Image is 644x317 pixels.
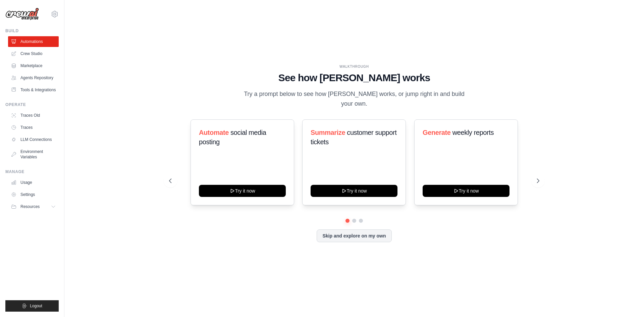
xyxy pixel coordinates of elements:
a: Traces Old [8,110,59,121]
a: Crew Studio [8,48,59,59]
span: Resources [20,204,40,209]
div: Build [5,28,59,34]
img: Logo [5,8,39,20]
div: Manage [5,169,59,174]
span: customer support tickets [311,129,396,146]
button: Try it now [311,185,397,197]
button: Skip and explore on my own [317,229,391,242]
span: Generate [423,129,451,136]
a: Marketplace [8,60,59,71]
a: Environment Variables [8,146,59,162]
button: Try it now [423,185,509,197]
div: Operate [5,102,59,107]
a: Agents Repository [8,72,59,83]
a: Settings [8,189,59,200]
a: Traces [8,122,59,133]
h1: See how [PERSON_NAME] works [169,72,539,84]
div: WALKTHROUGH [169,64,539,69]
p: Try a prompt below to see how [PERSON_NAME] works, or jump right in and build your own. [241,89,467,109]
span: Summarize [311,129,345,136]
button: Try it now [199,185,286,197]
span: Logout [30,303,42,309]
button: Resources [8,201,59,212]
a: LLM Connections [8,134,59,145]
a: Tools & Integrations [8,85,59,95]
button: Logout [5,300,59,312]
a: Usage [8,177,59,188]
a: Automations [8,36,59,47]
span: Automate [199,129,229,136]
span: social media posting [199,129,266,146]
span: weekly reports [452,129,493,136]
iframe: Chat Widget [610,285,644,317]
